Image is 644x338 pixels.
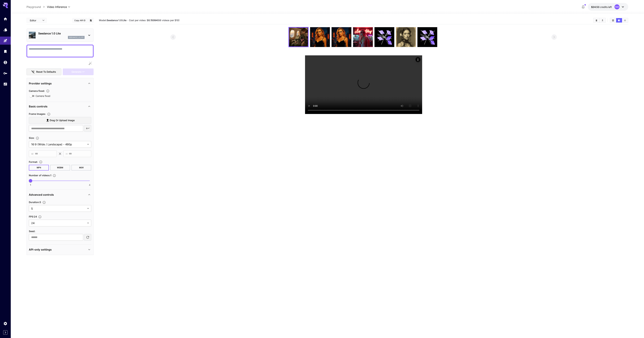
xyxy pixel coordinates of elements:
button: Set the number of duration [41,201,47,204]
div: Advanced controls [29,191,91,199]
p: Seedance 1.0 Lite [38,31,85,35]
p: · [127,18,128,22]
div: API-only settings [29,246,91,254]
div: NM [614,4,620,9]
span: 16:9 (Wide / Landscape) - 480p [31,142,86,146]
button: Show videos in video view [616,18,622,22]
p: Basic controls [29,104,47,108]
a: Playground [26,5,41,9]
nav: breadcrumb [26,5,47,9]
div: Clear videosDownload All [593,18,606,23]
div: Show videos in grid viewShow videos in video viewShow videos in list view [610,18,628,23]
div: Home [3,17,7,21]
img: +3hSZpAAAABklEQVQDAEWKGjEX+afWAAAAAElFTkSuQmCC [396,27,416,47]
div: Seedance 1.0 Liteseedance_1_0_lite [29,30,91,40]
div: Actions [415,57,420,62]
span: Seed : [29,230,35,233]
button: Show videos in grid view [610,18,616,22]
button: MOV [71,165,91,171]
p: seedance_1_0_lite [69,36,84,39]
span: Editor [30,19,40,22]
span: H [66,152,67,156]
div: Wallet [3,60,7,64]
span: Camera fixed : [29,89,45,92]
img: xRX76QAAAAGSURBVAMAHNPGOnjOoVoAAAAASUVORK5CYII= [353,27,373,47]
button: Add to library [89,18,92,22]
img: 8iG37EAAAAGSURBVAMA7TcQn5khnRoAAAAASUVORK5CYII= [289,28,308,46]
div: API Keys [3,71,7,75]
span: 4 [89,183,90,187]
div: Basic controls [29,102,91,110]
b: 0.15094 [148,19,157,22]
button: Copy AIR ID [72,18,88,23]
span: Model: [99,19,126,22]
div: $24.53451 [591,5,612,9]
div: Provider settings [29,79,91,87]
p: Advanced controls [29,193,54,197]
button: Show videos in list view [622,18,628,22]
span: Video Inference [47,5,67,9]
label: Drag or upload image [29,117,91,124]
button: Choose the file format for the output video. [38,160,44,164]
button: $24.53451NM [588,3,628,11]
button: Expand sidebar [3,330,8,335]
span: 5 [31,207,86,211]
span: Size : [29,136,34,139]
span: $24.53 [591,6,600,8]
span: 1 [30,183,31,187]
span: Number of videos : 1 [29,174,51,177]
span: FPS : 24 [29,215,37,218]
p: Provider settings [29,81,52,85]
span: 24 [31,221,86,225]
span: Frame Images : [29,112,46,115]
img: gXjr0gAAAAZJREFUAwCJAQNGk2NPjgAAAABJRU5ErkJggg== [332,27,351,47]
b: Seedance 1.0 Lite [107,19,126,22]
span: Cost per video: $ (66 videos per $10) [129,19,179,22]
div: Library [3,49,7,54]
button: WEBM [50,165,70,171]
button: Upload frame images. [46,112,52,116]
p: API-only settings [29,248,52,252]
img: 9aa6rOAAAABklEQVQDAGeibmaVwK+eAAAAAElFTkSuQmCC [310,27,330,47]
button: Download All [600,18,605,22]
span: Duration : 5 [29,201,41,204]
div: Usage [3,82,7,86]
button: MP4 [29,165,49,171]
span: Format : [29,160,38,163]
span: credits left [600,6,612,8]
button: Set the fps [37,215,43,219]
button: Adjust the dimensions of the generated image by specifying its width and height in pixels, or sel... [34,136,40,140]
div: Models [3,28,7,32]
span: W [31,152,34,156]
button: Clear videos [594,18,599,22]
span: Drag or upload image [50,118,75,123]
div: Playground [3,39,7,43]
button: Specify how many videos to generate in a single request. Each video generation will be charged se... [51,174,57,177]
div: Settings [3,321,7,326]
button: Reset to defaults [26,68,61,75]
span: Camera fixed [36,94,50,98]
